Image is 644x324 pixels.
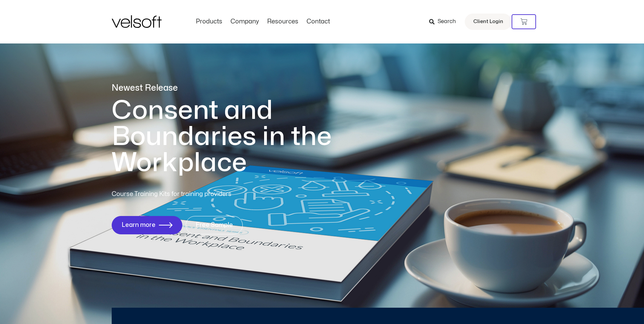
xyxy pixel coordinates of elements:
[302,18,334,25] a: ContactMenu Toggle
[112,97,360,176] h1: Consent and Boundaries in the Workplace
[192,18,226,25] a: ProductsMenu Toggle
[122,222,155,229] span: Learn more
[112,190,281,199] p: Course Training Kits for training providers
[186,216,243,234] a: Free Sample
[263,18,302,25] a: ResourcesMenu Toggle
[196,222,233,229] span: Free Sample
[429,16,461,28] a: Search
[112,216,182,234] a: Learn more
[112,15,162,28] img: Velsoft Training Materials
[112,82,360,94] p: Newest Release
[192,18,334,25] nav: Menu
[465,14,512,30] a: Client Login
[438,17,456,26] span: Search
[473,17,503,26] span: Client Login
[226,18,263,25] a: CompanyMenu Toggle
